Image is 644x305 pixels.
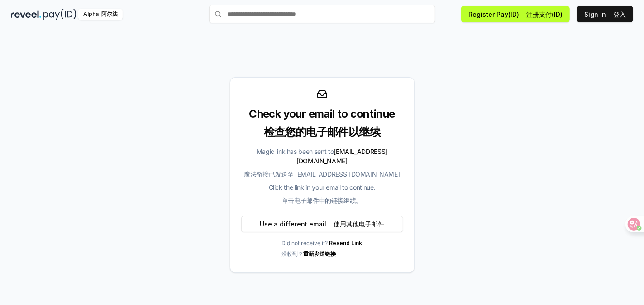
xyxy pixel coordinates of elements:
[329,240,363,246] a: Resend Link
[613,10,626,18] font: 登入
[78,9,123,20] div: Alpha
[334,220,384,228] font: 使用其他电子邮件
[43,9,76,20] img: pay_id
[282,251,336,257] font: 没收到？
[282,240,363,261] p: Did not receive it?
[577,6,633,22] button: Sign In 登入
[101,10,118,17] font: 阿尔法
[241,147,403,209] div: Magic link has been sent to Click the link in your email to continue.
[526,10,563,18] font: 注册支付(ID)
[296,148,387,165] span: [EMAIL_ADDRESS][DOMAIN_NAME]
[241,107,403,143] div: Check your email to continue
[304,251,336,257] a: 重新发送链接
[461,6,570,22] button: Register Pay(ID) 注册支付(ID)
[241,216,403,232] button: Use a different email 使用其他电子邮件
[11,9,41,20] img: reveel_dark
[264,125,380,138] font: 检查您的电子邮件以继续
[282,197,362,204] font: 单击电子邮件中的链接继续。
[244,170,400,178] font: 魔法链接已发送至 [EMAIL_ADDRESS][DOMAIN_NAME]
